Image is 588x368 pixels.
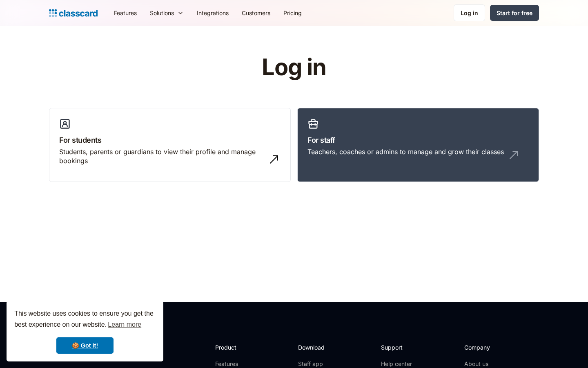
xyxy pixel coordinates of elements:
div: Students, parents or guardians to view their profile and manage bookings [59,147,264,166]
div: Log in [461,9,478,17]
a: Start for free [490,5,539,21]
div: Teachers, coaches or admins to manage and grow their classes [307,147,504,156]
a: About us [464,360,519,368]
h3: For students [59,135,281,146]
h3: For staff [307,135,529,146]
h2: Support [381,343,414,352]
a: Features [215,360,259,368]
a: dismiss cookie message [56,337,114,354]
a: Help center [381,360,414,368]
a: learn more about cookies [107,319,143,331]
a: Integrations [190,4,235,22]
a: Staff app [298,360,332,368]
h2: Company [464,343,519,352]
h2: Product [215,343,259,352]
a: Log in [454,4,485,21]
h1: Log in [165,55,424,80]
a: For staffTeachers, coaches or admins to manage and grow their classes [297,108,539,182]
a: Features [107,4,143,22]
div: Solutions [150,9,174,17]
div: Solutions [143,4,190,22]
a: home [49,7,98,19]
a: Pricing [277,4,308,22]
div: cookieconsent [7,301,163,361]
h2: Download [298,343,332,352]
a: For studentsStudents, parents or guardians to view their profile and manage bookings [49,108,291,182]
a: Customers [235,4,277,22]
div: Start for free [497,9,532,17]
span: This website uses cookies to ensure you get the best experience on our website. [14,309,156,331]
